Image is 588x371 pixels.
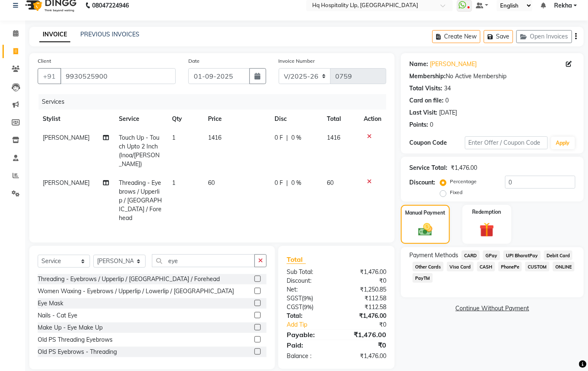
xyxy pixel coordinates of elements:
div: Threading - Eyebrows / Upperlip / [GEOGRAPHIC_DATA] / Forehead [38,275,220,284]
th: Stylist [38,110,114,128]
span: 0 % [291,133,301,142]
th: Price [203,110,270,128]
span: [PERSON_NAME] [43,179,90,187]
span: 9% [303,295,311,302]
span: GPay [483,251,500,260]
span: Rekha [554,1,572,10]
span: CGST [287,303,302,311]
div: Balance : [280,352,336,361]
div: Net: [280,285,336,294]
a: INVOICE [39,27,70,42]
div: Payable: [280,330,336,340]
div: Nails - Cat Eye [38,311,77,320]
span: Threading - Eyebrows / Upperlip / [GEOGRAPHIC_DATA] / Forehead [119,179,162,222]
a: [PERSON_NAME] [430,60,477,69]
span: PhonePe [498,262,522,271]
div: Discount: [409,178,435,187]
th: Qty [167,110,203,128]
div: 0 [445,96,449,105]
th: Total [322,110,359,128]
div: ( ) [280,303,336,312]
div: [DATE] [439,108,457,117]
div: Make Up - Eye Make Up [38,323,103,332]
span: 9% [304,304,312,310]
div: Old PS Threading Eyebrows [38,335,113,344]
span: PayTM [413,273,433,283]
span: Payment Methods [409,251,458,260]
div: ₹1,476.00 [336,268,393,276]
div: 34 [444,84,451,93]
span: Touch Up - Touch Upto 2 Inch (Inoa/[PERSON_NAME]) [119,134,159,168]
span: 0 F [275,179,283,187]
div: ₹1,476.00 [336,330,393,340]
span: Total [287,255,306,264]
div: Eye Mask [38,299,63,308]
div: ₹1,476.00 [451,164,477,172]
div: ₹1,476.00 [336,352,393,361]
div: Coupon Code [409,138,465,147]
div: ₹0 [346,320,393,329]
div: Last Visit: [409,108,437,117]
div: Sub Total: [280,268,336,276]
a: PREVIOUS INVOICES [80,31,139,38]
span: [PERSON_NAME] [43,134,90,141]
div: ₹1,250.85 [336,285,393,294]
button: +91 [38,68,61,84]
span: 1416 [327,134,340,141]
th: Disc [270,110,322,128]
div: ₹112.58 [336,294,393,303]
button: Open Invoices [516,30,572,43]
span: 60 [327,179,334,187]
span: CARD [462,251,480,260]
div: Old PS Eyebrows - Threading [38,348,117,356]
span: 0 F [275,133,283,142]
input: Enter Offer / Coupon Code [465,136,548,149]
div: Total Visits: [409,84,442,93]
span: ONLINE [553,262,575,271]
div: Membership: [409,72,446,81]
label: Fixed [450,189,462,196]
div: Total: [280,312,336,320]
div: No Active Membership [409,72,575,81]
input: Search by Name/Mobile/Email/Code [60,68,176,84]
div: Name: [409,60,428,69]
div: Card on file: [409,96,444,105]
div: Discount: [280,276,336,285]
span: Other Cards [413,262,444,271]
a: Continue Without Payment [403,304,582,313]
span: 60 [208,179,215,187]
th: Action [359,110,386,128]
span: 1 [172,134,176,141]
button: Save [484,30,513,43]
div: Paid: [280,340,336,350]
div: ₹0 [336,276,393,285]
div: Services [39,94,393,110]
label: Invoice Number [279,57,315,65]
span: CUSTOM [525,262,549,271]
span: UPI BharatPay [503,251,541,260]
div: ₹112.58 [336,303,393,312]
label: Date [188,57,200,65]
span: 1 [172,179,176,187]
div: ( ) [280,294,336,303]
span: SGST [287,294,302,302]
label: Client [38,57,51,65]
span: Visa Card [447,262,474,271]
span: | [286,133,288,142]
div: ₹0 [336,340,393,350]
button: Create New [432,30,480,43]
span: | [286,179,288,187]
label: Percentage [450,178,477,185]
div: Women Waxing - Eyebrows / Upperlip / Lowerlip / [GEOGRAPHIC_DATA] [38,287,234,296]
span: 1416 [208,134,221,141]
img: _gift.svg [475,221,499,239]
span: Debit Card [544,251,573,260]
input: Search or Scan [152,254,255,267]
div: 0 [430,120,433,129]
div: Service Total: [409,164,447,172]
label: Manual Payment [406,209,446,217]
span: 0 % [291,179,301,187]
img: _cash.svg [414,222,437,238]
button: Apply [551,137,575,149]
label: Redemption [472,208,501,216]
